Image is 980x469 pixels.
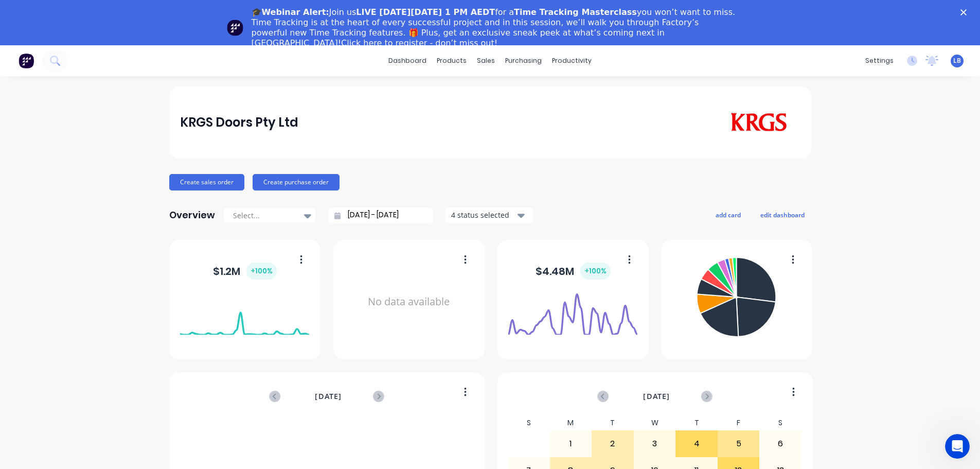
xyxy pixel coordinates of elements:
div: No data available [344,253,473,351]
span: LB [953,56,961,65]
div: products [432,53,472,68]
iframe: Intercom live chat [945,434,970,459]
div: + 100 % [580,263,611,280]
div: settings [860,53,899,68]
div: purchasing [500,53,547,68]
button: add card [709,208,747,221]
div: 2 [592,431,633,457]
div: Close [960,9,971,15]
div: M [550,415,592,430]
div: F [718,415,760,430]
div: + 100 % [246,263,277,280]
div: $ 4.48M [536,263,611,280]
img: Factory [19,53,34,68]
div: 4 status selected [451,210,516,220]
span: [DATE] [315,391,342,402]
div: W [634,415,676,430]
div: 1 [550,431,592,457]
b: LIVE [DATE][DATE] 1 PM AEDT [356,7,495,17]
div: productivity [547,53,597,68]
div: T [675,415,718,430]
b: 🎓Webinar Alert: [252,7,329,17]
div: 5 [718,431,759,457]
button: Create sales order [169,174,244,190]
a: dashboard [383,53,432,68]
a: Click here to register - don’t miss out! [341,38,497,48]
div: 6 [760,431,801,457]
div: sales [472,53,500,68]
div: S [508,415,550,430]
div: KRGS Doors Pty Ltd [180,112,298,133]
button: 4 status selected [446,207,533,223]
button: Create purchase order [253,174,340,190]
div: 3 [634,431,675,457]
span: [DATE] [643,391,670,402]
div: T [592,415,634,430]
div: $ 1.2M [213,263,277,280]
div: 4 [676,431,717,457]
div: S [759,415,801,430]
img: Profile image for Team [227,20,243,36]
div: Join us for a you won’t want to miss. Time Tracking is at the heart of every successful project a... [252,7,737,48]
button: edit dashboard [754,208,811,221]
b: Time Tracking Masterclass [514,7,637,17]
img: KRGS Doors Pty Ltd [728,113,789,132]
div: Overview [169,205,215,225]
